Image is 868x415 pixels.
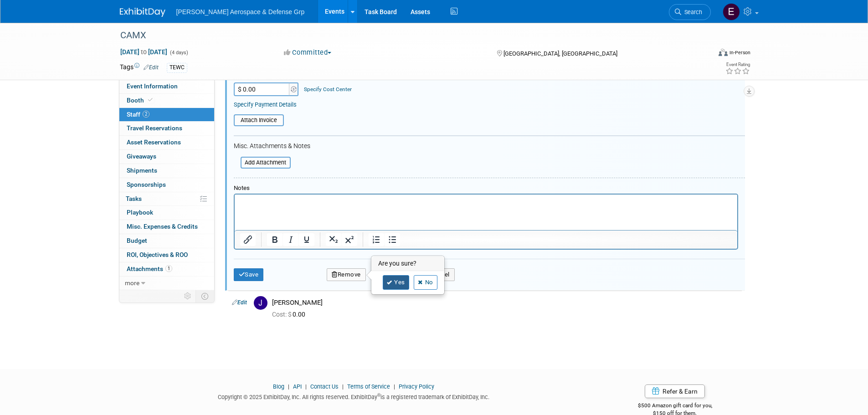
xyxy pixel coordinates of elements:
img: J.jpg [254,296,267,310]
button: Italic [283,233,298,246]
span: Shipments [127,167,157,174]
td: Tags [120,62,159,73]
div: Event Format [657,47,751,61]
span: 2 [143,111,149,118]
span: Staff [127,111,149,118]
a: Privacy Policy [399,383,434,390]
a: Booth [119,94,214,108]
img: ExhibitDay [120,8,165,17]
a: Giveaways [119,150,214,164]
a: Budget [119,234,214,248]
a: Terms of Service [347,383,390,390]
button: Bold [267,233,282,246]
span: Search [681,9,702,15]
button: Superscript [342,233,357,246]
a: Travel Reservations [119,122,214,135]
a: Specify Payment Details [234,101,297,108]
span: Attachments [127,265,172,272]
a: Playbook [119,206,214,220]
span: | [303,383,309,390]
span: Tasks [126,195,142,202]
a: Asset Reservations [119,136,214,149]
i: Booth reservation complete [148,97,153,102]
a: Event Information [119,80,214,93]
span: Booth [127,97,154,104]
img: Format-Inperson.png [719,49,728,56]
td: Personalize Event Tab Strip [180,290,196,302]
a: Contact Us [310,383,339,390]
button: Committed [281,48,335,57]
a: API [293,383,302,390]
a: Yes [383,275,409,290]
span: Budget [127,237,147,244]
span: Travel Reservations [127,124,182,132]
sup: ® [377,393,380,398]
h3: Are you sure? [372,256,444,271]
div: In-Person [729,49,750,56]
div: Misc. Attachments & Notes [234,142,745,150]
a: Misc. Expenses & Credits [119,220,214,234]
div: [PERSON_NAME] [272,298,738,307]
button: Numbered list [369,233,384,246]
button: Remove [327,268,366,281]
a: Edit [232,299,247,306]
span: [PERSON_NAME] Aerospace & Defense Grp [176,8,305,15]
span: Cost: $ [272,311,293,318]
span: [DATE] [DATE] [120,48,168,56]
a: Attachments1 [119,262,214,276]
a: Sponsorships [119,178,214,192]
div: Copyright © 2025 ExhibitDay, Inc. All rights reserved. ExhibitDay is a registered trademark of Ex... [120,391,588,401]
span: ROI, Objectives & ROO [127,251,188,258]
span: more [125,279,139,287]
span: | [286,383,292,390]
img: Eva Weber [723,3,740,20]
div: TEWC [167,63,187,72]
button: Underline [299,233,314,246]
a: Refer & Earn [645,384,705,398]
a: Edit [144,64,159,71]
span: [GEOGRAPHIC_DATA], [GEOGRAPHIC_DATA] [503,50,617,57]
span: | [391,383,397,390]
a: Tasks [119,192,214,206]
button: Bullet list [385,233,400,246]
a: ROI, Objectives & ROO [119,248,214,262]
div: Event Rating [725,62,750,67]
a: Search [669,4,711,20]
button: Save [234,268,264,281]
span: | [340,383,346,390]
span: 1 [165,265,172,272]
div: CAMX [117,27,697,44]
td: Toggle Event Tabs [195,290,214,302]
span: 0.00 [272,311,309,318]
span: Giveaways [127,153,156,160]
span: Playbook [127,209,153,216]
button: Subscript [326,233,341,246]
a: Specify Cost Center [304,86,352,92]
span: Event Information [127,82,178,90]
span: to [139,48,148,56]
span: (4 days) [169,50,188,56]
iframe: Rich Text Area [235,195,737,230]
a: Blog [273,383,284,390]
span: Sponsorships [127,181,166,188]
span: Misc. Expenses & Credits [127,223,198,230]
a: Staff2 [119,108,214,122]
a: No [414,275,437,290]
a: Shipments [119,164,214,178]
div: Notes [234,184,738,192]
button: Insert/edit link [240,233,256,246]
a: more [119,277,214,290]
span: Asset Reservations [127,138,181,146]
